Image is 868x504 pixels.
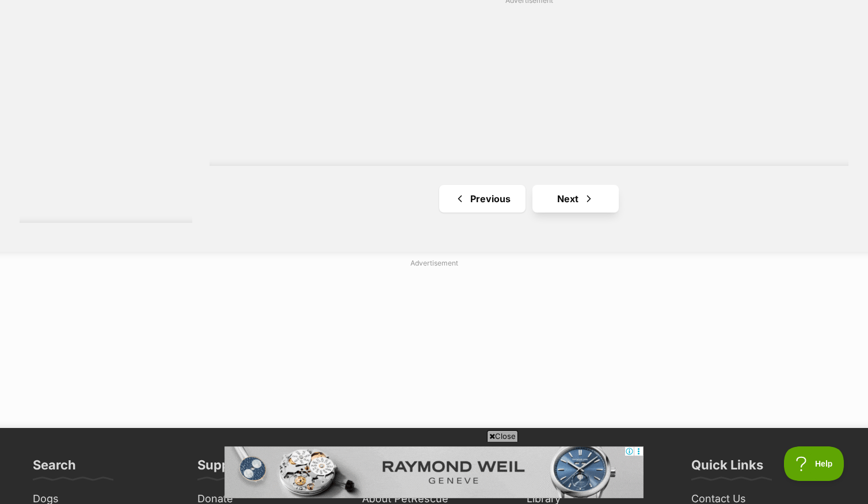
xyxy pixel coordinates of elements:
h3: Quick Links [691,457,763,480]
iframe: Advertisement [224,446,644,498]
a: Next page [532,185,619,213]
iframe: Advertisement [155,272,713,416]
a: Previous page [439,185,526,213]
h3: Search [33,457,76,480]
h3: Support [197,457,248,480]
iframe: Help Scout Beacon - Open [784,446,845,481]
nav: Pagination [210,185,848,213]
iframe: Advertisement [250,10,808,154]
span: Close [487,430,518,442]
